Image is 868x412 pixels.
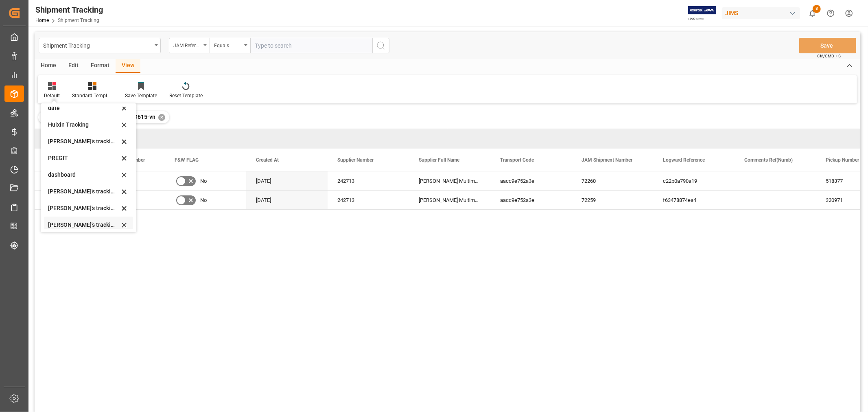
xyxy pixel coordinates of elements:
span: Created At [256,157,279,163]
div: [PERSON_NAME]'s tracking all # _5 [48,204,119,213]
button: Save [799,38,856,53]
div: View [116,59,140,73]
span: 8 [813,5,821,13]
div: aacc9e752a3e [490,171,572,190]
div: [PERSON_NAME]'s tracking all_sample [48,221,119,229]
span: No [200,191,207,210]
div: Press SPACE to select this row. [35,171,83,191]
span: Transport Code [500,157,534,163]
div: dashboard [48,171,119,179]
div: Shipment Tracking [43,40,152,50]
div: [DATE] [246,191,328,209]
div: date [48,104,119,112]
div: [PERSON_NAME] Multimedia [GEOGRAPHIC_DATA] [409,191,490,209]
div: 242713 [328,191,409,209]
a: Home [35,18,49,23]
div: 72260 [572,171,653,190]
button: open menu [39,38,161,53]
div: aacc9e752a3e [490,191,572,209]
div: Huixin Tracking [48,121,119,129]
div: f63478874ea4 [653,191,735,209]
span: JAM Shipment Number [582,157,632,163]
div: [PERSON_NAME]'s tracking_2 [48,137,119,146]
div: Press SPACE to select this row. [35,191,83,210]
button: open menu [210,38,250,53]
div: Reset Template [169,92,203,99]
div: [PERSON_NAME] Multimedia [GEOGRAPHIC_DATA] [409,171,490,190]
button: search button [372,38,389,53]
span: No [200,172,207,191]
div: Home [35,59,62,73]
span: Supplier Full Name [419,157,459,163]
div: Shipment Tracking [35,4,103,16]
input: Type to search [250,38,372,53]
div: 242713 [328,171,409,190]
button: JIMS [722,5,803,21]
span: 77-9615-vn [126,114,155,120]
button: Help Center [822,4,840,22]
div: 72259 [572,191,653,209]
div: Standard Templates [72,92,113,99]
div: [DATE] [246,171,328,190]
span: Logward Reference [663,157,705,163]
span: Ctrl/CMD + S [817,53,841,59]
div: Edit [62,59,85,73]
div: ✕ [158,114,165,121]
div: JIMS [722,7,800,19]
span: Pickup Number [826,157,859,163]
div: [PERSON_NAME]'s tracking all_3 [48,187,119,196]
div: Save Template [125,92,157,99]
div: Equals [214,40,242,49]
span: Comments Ref(Numb) [744,157,793,163]
button: show 8 new notifications [803,4,822,22]
div: Default [44,92,60,99]
span: Supplier Number [337,157,374,163]
span: F&W FLAG [175,157,199,163]
img: Exertis%20JAM%20-%20Email%20Logo.jpg_1722504956.jpg [688,6,716,20]
div: JAM Reference Number [173,40,201,49]
div: c22b0a790a19 [653,171,735,190]
div: Format [85,59,116,73]
div: PREGIT [48,154,119,162]
button: open menu [169,38,210,53]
